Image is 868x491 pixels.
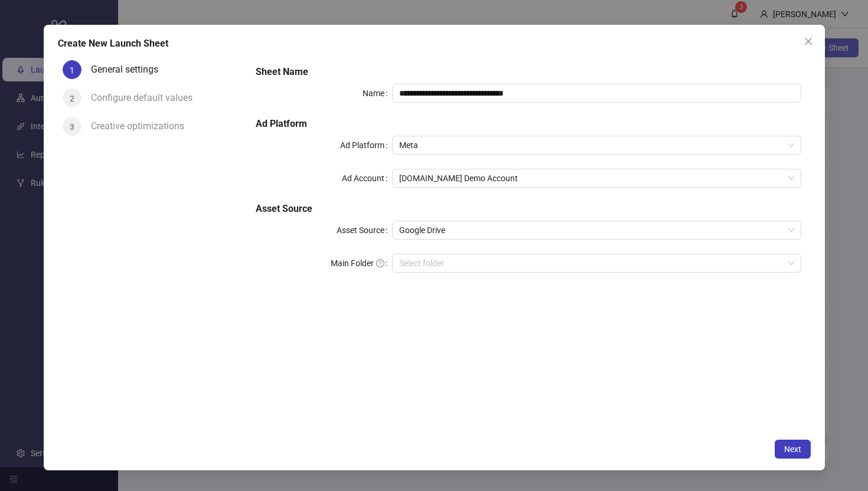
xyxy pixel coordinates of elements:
[399,221,794,239] span: Google Drive
[399,136,794,154] span: Meta
[203,19,224,40] div: Close
[336,221,391,240] label: Asset Source
[24,124,213,144] p: How can we help?
[17,164,219,186] a: Request a feature
[255,65,801,79] h5: Sheet Name
[24,84,213,124] p: Hi [PERSON_NAME] 👋
[118,368,236,415] button: Messages
[255,202,801,216] h5: Asset Source
[91,89,202,107] div: Configure default values
[341,169,391,188] label: Ad Account
[157,398,198,406] span: Messages
[340,136,391,155] label: Ad Platform
[70,65,74,74] span: 1
[330,254,391,273] label: Main Folder
[376,259,384,267] span: question-circle
[17,246,219,268] div: Report a Bug
[255,117,801,131] h5: Ad Platform
[17,186,219,208] a: Documentation
[391,84,801,103] input: Name
[70,93,74,103] span: 2
[362,84,391,103] label: Name
[45,398,72,406] span: Home
[799,32,818,51] button: Close
[91,60,168,79] div: General settings
[784,444,801,453] span: Next
[24,169,198,181] div: Request a feature
[91,117,194,136] div: Creative optimizations
[24,229,212,241] div: Create a ticket
[24,251,198,263] div: Report a Bug
[399,169,794,187] span: Kitchn.io Demo Account
[804,37,813,46] span: close
[24,191,198,203] div: Documentation
[70,122,74,131] span: 3
[58,37,811,51] div: Create New Launch Sheet
[775,439,811,458] button: Next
